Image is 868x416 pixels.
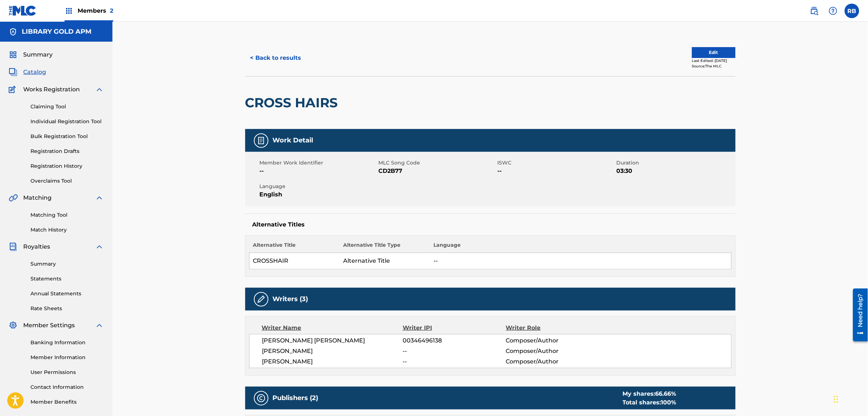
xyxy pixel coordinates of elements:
a: Claiming Tool [30,103,104,111]
span: Members [78,7,113,15]
span: Catalog [23,68,46,76]
a: Summary [30,260,104,268]
span: 2 [110,7,113,14]
a: Matching Tool [30,211,104,219]
span: 03:30 [617,167,734,175]
iframe: Chat Widget [832,381,868,416]
span: 00346496138 [403,336,506,345]
div: Help [826,4,840,18]
th: Language [430,241,731,253]
a: SummarySummary [9,50,53,59]
a: Rate Sheets [30,305,104,312]
div: User Menu [845,4,859,18]
span: 100 % [661,399,676,406]
div: Writer Role [506,324,600,332]
h5: Alternative Titles [252,221,728,228]
div: My shares: [623,390,676,398]
span: -- [260,167,377,175]
span: -- [403,357,506,366]
a: Member Information [30,354,104,361]
button: Edit [692,47,736,58]
img: MLC Logo [9,5,37,16]
span: Member Settings [23,321,75,330]
img: Summary [9,50,17,59]
img: Catalog [9,68,17,76]
span: Composer/Author [506,336,600,345]
td: Alternative Title [340,253,430,269]
a: Bulk Registration Tool [30,133,104,140]
img: Work Detail [257,136,266,145]
td: CROSSHAIR [249,253,340,269]
img: expand [95,85,104,94]
div: Total shares: [623,398,676,407]
img: expand [95,194,104,202]
a: Match History [30,226,104,234]
iframe: Resource Center [848,286,868,344]
span: 66.66 % [655,390,676,397]
div: Source: The MLC [692,63,736,69]
a: Banking Information [30,339,104,346]
span: ISWC [498,159,615,167]
img: Matching [9,194,18,202]
h5: LIBRARY GOLD APM [22,28,91,36]
img: Member Settings [9,321,17,330]
button: < Back to results [245,49,307,67]
th: Alternative Title Type [340,241,430,253]
img: Top Rightsholders [65,7,73,15]
div: Writer Name [262,324,403,332]
span: -- [498,167,615,175]
a: Individual Registration Tool [30,118,104,125]
h5: Work Detail [273,136,313,145]
span: -- [403,347,506,355]
a: Member Benefits [30,398,104,406]
div: Last Edited: [DATE] [692,58,736,63]
img: Royalties [9,242,17,251]
span: Works Registration [23,85,80,94]
span: Composer/Author [506,357,600,366]
img: search [810,7,819,15]
span: CD2B77 [379,167,496,175]
span: Matching [23,194,52,202]
a: Statements [30,275,104,283]
h5: Writers (3) [273,295,308,303]
h2: CROSS HAIRS [245,95,342,111]
a: Public Search [807,4,822,18]
h5: Publishers (2) [273,394,318,402]
span: Member Work Identifier [260,159,377,167]
img: Writers [257,295,266,304]
span: English [260,190,377,199]
span: Duration [617,159,734,167]
img: help [829,7,838,15]
span: [PERSON_NAME] [PERSON_NAME] [262,336,403,345]
span: Composer/Author [506,347,600,355]
img: expand [95,321,104,330]
a: Annual Statements [30,290,104,298]
th: Alternative Title [249,241,340,253]
a: CatalogCatalog [9,68,46,76]
a: User Permissions [30,369,104,376]
span: Language [260,183,377,190]
div: Writer IPI [403,324,506,332]
span: Summary [23,50,53,59]
td: -- [430,253,731,269]
a: Registration Drafts [30,147,104,155]
a: Registration History [30,162,104,170]
span: [PERSON_NAME] [262,347,403,355]
a: Contact Information [30,383,104,391]
img: Works Registration [9,85,18,94]
img: expand [95,242,104,251]
div: Drag [834,388,838,410]
span: [PERSON_NAME] [262,357,403,366]
span: Royalties [23,242,50,251]
img: Publishers [257,394,266,403]
a: Overclaims Tool [30,177,104,185]
img: Accounts [9,28,17,36]
span: MLC Song Code [379,159,496,167]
